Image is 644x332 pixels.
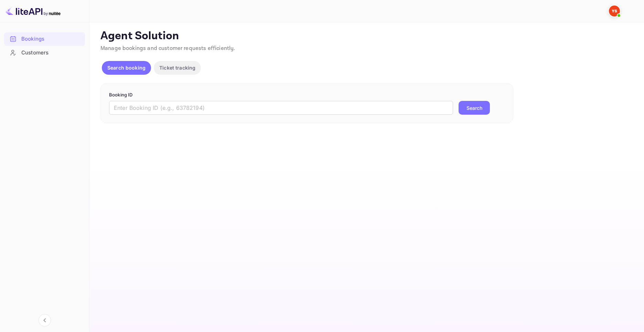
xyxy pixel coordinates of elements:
[4,32,85,45] a: Bookings
[109,101,453,115] input: Enter Booking ID (e.g., 63782194)
[6,6,61,17] img: LiteAPI logo
[459,101,490,115] button: Search
[107,64,146,71] p: Search booking
[4,46,85,60] div: Customers
[609,6,620,17] img: Yandex Support
[4,32,85,46] div: Bookings
[109,92,505,98] p: Booking ID
[39,314,51,326] button: Collapse navigation
[21,49,82,57] div: Customers
[4,46,85,59] a: Customers
[159,64,195,71] p: Ticket tracking
[100,29,632,43] p: Agent Solution
[100,45,235,52] span: Manage bookings and customer requests efficiently.
[21,35,82,43] div: Bookings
